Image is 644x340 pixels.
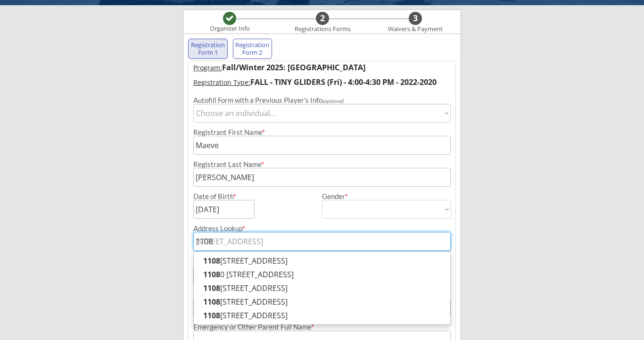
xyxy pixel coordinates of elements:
p: [STREET_ADDRESS] [194,254,450,268]
strong: 1108 [203,297,220,307]
p: [STREET_ADDRESS] [194,282,450,295]
strong: 1108 [203,269,220,280]
div: Registrant First Name [193,129,451,136]
div: Emergency or Other Parent Full Name [193,323,451,331]
strong: FALL - TINY GLIDERS (Fri) - 4:00-4:30 PM - 2022-2020 [250,77,437,87]
div: Registration Form 1 [190,41,225,56]
div: 2 [316,13,329,24]
div: Gender [322,193,451,200]
u: Registration Type: [193,78,250,87]
div: Date of Birth [193,193,242,200]
div: Registrant Last Name [193,161,451,168]
div: Address Lookup [193,225,451,232]
p: [STREET_ADDRESS] [194,309,450,323]
em: (optional) [322,98,344,104]
strong: 1108 [203,310,220,321]
div: Autofill Form with a Previous Player's Info [193,97,451,104]
div: Registration Form 2 [235,41,270,56]
strong: Fall/Winter 2025: [GEOGRAPHIC_DATA] [222,62,365,73]
strong: 1108 [203,256,220,266]
div: Organizer Info [204,25,256,33]
p: [STREET_ADDRESS] [194,295,450,309]
input: Street, City, Province/State [193,232,451,251]
p: 0 [STREET_ADDRESS] [194,268,450,282]
u: Program: [193,63,222,72]
div: Registrations Forms [290,25,355,33]
div: Waivers & Payment [383,25,448,33]
div: 3 [409,13,422,24]
strong: 1108 [203,283,220,293]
